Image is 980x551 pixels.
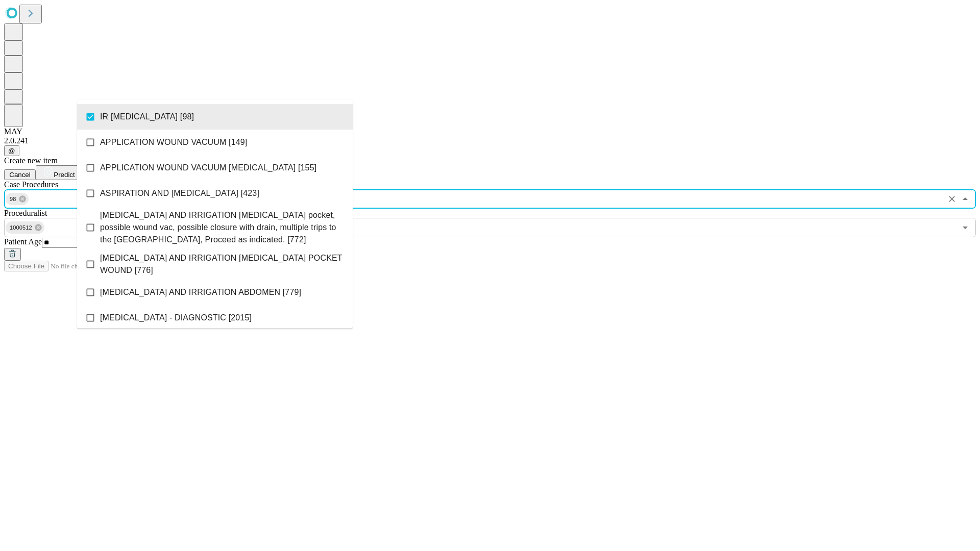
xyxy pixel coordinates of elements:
[100,111,194,123] span: IR [MEDICAL_DATA] [98]
[100,162,316,174] span: APPLICATION WOUND VACUUM [MEDICAL_DATA] [155]
[945,192,959,206] button: Clear
[100,136,247,148] span: APPLICATION WOUND VACUUM [149]
[100,312,252,324] span: [MEDICAL_DATA] - DIAGNOSTIC [2015]
[6,193,29,205] div: 98
[958,220,972,235] button: Open
[4,180,58,189] span: Scheduled Procedure
[6,222,36,234] span: 1000512
[9,171,31,179] span: Cancel
[36,165,83,180] button: Predict
[100,209,345,246] span: [MEDICAL_DATA] AND IRRIGATION [MEDICAL_DATA] pocket, possible wound vac, possible closure with dr...
[4,209,47,217] span: Proceduralist
[100,252,345,277] span: [MEDICAL_DATA] AND IRRIGATION [MEDICAL_DATA] POCKET WOUND [776]
[958,192,972,206] button: Close
[4,169,36,180] button: Cancel
[4,237,42,246] span: Patient Age
[6,193,20,205] span: 98
[100,187,259,199] span: ASPIRATION AND [MEDICAL_DATA] [423]
[8,147,15,155] span: @
[4,136,976,145] div: 2.0.241
[6,221,44,234] div: 1000512
[4,145,19,156] button: @
[4,156,58,165] span: Create new item
[4,127,976,136] div: MAY
[100,286,301,298] span: [MEDICAL_DATA] AND IRRIGATION ABDOMEN [779]
[54,171,75,179] span: Predict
